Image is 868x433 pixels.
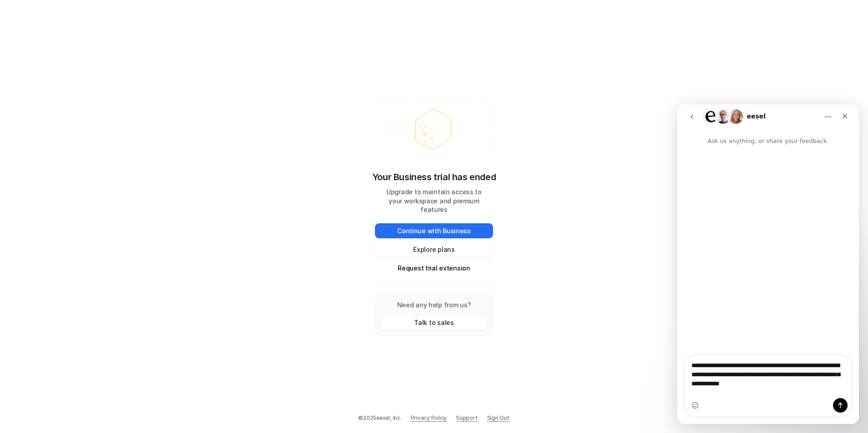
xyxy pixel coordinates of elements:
[677,104,859,424] iframe: Intercom live chat
[372,170,496,184] p: Your Business trial has ended
[375,187,493,215] p: Upgrade to maintain access to your workspace and premium features
[375,223,493,238] button: Continue with Business
[411,414,447,422] a: Privacy Policy
[375,242,493,257] button: Explore plans
[381,300,487,310] p: Need any help from us?
[358,414,401,422] p: © 2025 eesel, Inc.
[381,315,487,330] button: Talk to sales
[487,414,510,422] a: Sign Out
[456,414,478,422] span: Support
[375,261,493,276] button: Request trial extension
